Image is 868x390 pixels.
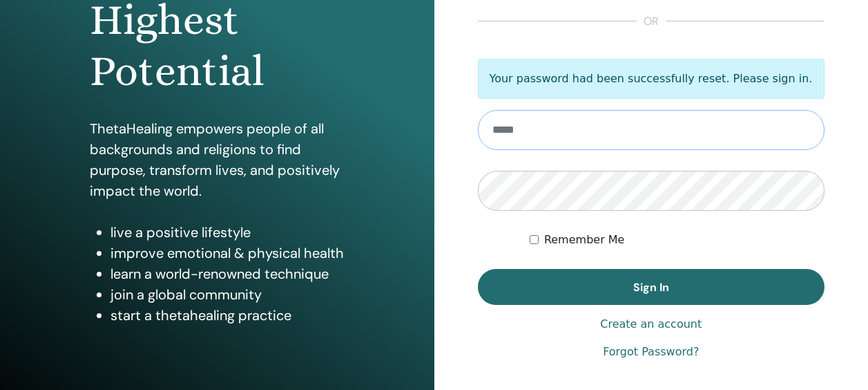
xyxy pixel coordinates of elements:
li: join a global community [110,284,345,305]
span: or [637,13,666,30]
li: improve emotional & physical health [110,243,345,263]
li: learn a world-renowned technique [110,263,345,284]
li: live a positive lifestyle [110,222,345,243]
div: Keep me authenticated indefinitely or until I manually logout [530,232,824,248]
a: Create an account [600,316,702,333]
li: start a thetahealing practice [110,305,345,326]
span: Sign In [633,280,669,295]
button: Sign In [478,269,825,305]
a: Forgot Password? [603,344,699,360]
p: Your password had been successfully reset. Please sign in. [478,59,825,99]
p: ThetaHealing empowers people of all backgrounds and religions to find purpose, transform lives, a... [90,118,345,201]
label: Remember Me [544,232,625,248]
